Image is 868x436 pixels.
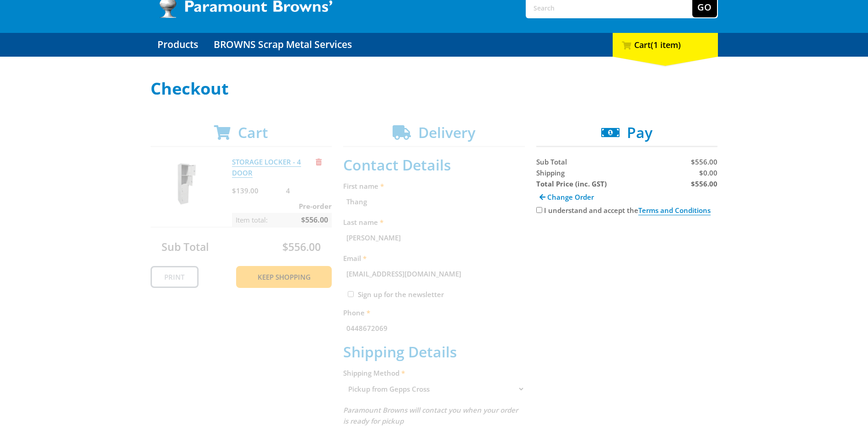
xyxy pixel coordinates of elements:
[691,157,717,166] span: $556.00
[651,39,681,50] span: (1 item)
[207,33,359,57] a: Go to the BROWNS Scrap Metal Services page
[699,168,717,177] span: $0.00
[536,189,597,205] a: Change Order
[151,80,718,98] h1: Checkout
[544,206,711,215] label: I understand and accept the
[536,179,607,188] strong: Total Price (inc. GST)
[691,179,717,188] strong: $556.00
[536,207,542,213] input: Please accept the terms and conditions.
[536,168,565,177] span: Shipping
[547,192,594,202] span: Change Order
[638,206,711,215] a: Terms and Conditions
[536,157,567,166] span: Sub Total
[151,33,205,57] a: Go to the Products page
[627,122,652,142] span: Pay
[613,33,718,57] div: Cart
